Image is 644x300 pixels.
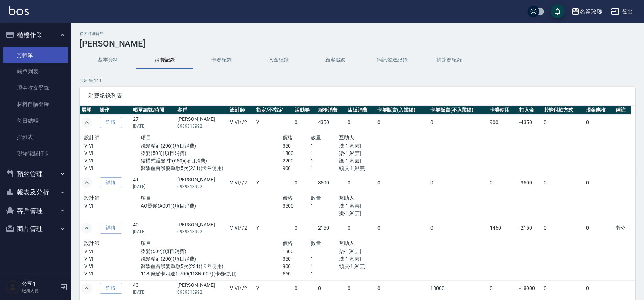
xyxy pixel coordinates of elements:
[376,175,429,191] td: 0
[580,7,602,16] div: 名留玫瑰
[339,202,424,210] p: 洗-1[湘芸]
[80,106,98,115] th: 展開
[3,80,68,96] a: 現金收支登錄
[311,240,321,246] span: 數量
[193,52,250,69] button: 卡券紀錄
[131,175,176,191] td: 41
[311,263,339,270] p: 1
[517,106,542,115] th: 扣入金
[316,175,346,191] td: 3500
[311,142,339,150] p: 1
[141,135,151,140] span: 項目
[346,106,376,115] th: 店販消費
[283,263,311,270] p: 900
[254,175,293,191] td: Y
[346,115,376,130] td: 0
[429,106,488,115] th: 卡券販賣(不入業績)
[80,39,635,49] h3: [PERSON_NAME]
[339,142,424,150] p: 洗-1[湘芸]
[614,220,631,236] td: 老公
[176,175,228,191] td: [PERSON_NAME]
[311,270,339,278] p: 1
[293,220,316,236] td: 0
[3,129,68,145] a: 排班表
[542,220,584,236] td: 0
[176,106,228,115] th: 客戶
[141,240,151,246] span: 項目
[228,175,254,191] td: VIVI / /2
[80,52,136,69] button: 基本資料
[488,220,518,236] td: 1460
[80,77,635,84] p: 共 50 筆, 1 / 1
[228,280,254,296] td: VIVI / /2
[133,289,174,295] p: [DATE]
[283,135,293,140] span: 價格
[584,115,614,130] td: 0
[177,289,226,295] p: 0939313992
[3,183,68,202] button: 報表及分析
[429,280,488,296] td: 18000
[283,240,293,246] span: 價格
[84,248,141,255] p: VIVI
[311,157,339,165] p: 1
[316,115,346,130] td: 4350
[177,229,226,235] p: 0939313992
[339,157,424,165] p: 護-1[湘芸]
[88,92,627,100] span: 消費紀錄列表
[141,195,151,201] span: 項目
[176,280,228,296] td: [PERSON_NAME]
[3,165,68,183] button: 預約管理
[488,106,518,115] th: 卡券使用
[488,175,518,191] td: 0
[141,270,282,278] p: 113 剪髮卡四送1-700(113N-007)(卡券使用)
[141,142,282,150] p: 洗髮精油(206)(項目消費)
[98,106,131,115] th: 操作
[339,255,424,263] p: 洗-1[湘芸]
[177,123,226,129] p: 0939313992
[542,280,584,296] td: 0
[339,248,424,255] p: 染-1[湘芸]
[376,280,429,296] td: 0
[429,220,488,236] td: 0
[293,175,316,191] td: 0
[339,135,354,140] span: 互助人
[100,223,122,234] a: 詳情
[584,175,614,191] td: 0
[3,47,68,63] a: 打帳單
[339,263,424,270] p: 頭皮-1[湘芸]
[488,115,518,130] td: 900
[84,135,100,140] span: 設計師
[283,150,311,157] p: 1800
[3,202,68,220] button: 客戶管理
[100,117,122,128] a: 詳情
[517,280,542,296] td: -18000
[429,175,488,191] td: 0
[254,115,293,130] td: Y
[316,280,346,296] td: 0
[3,96,68,112] a: 材料自購登錄
[568,4,605,19] button: 名留玫瑰
[488,280,518,296] td: 0
[84,255,141,263] p: VIVI
[254,220,293,236] td: Y
[228,115,254,130] td: VIVI / /2
[228,106,254,115] th: 設計師
[84,202,141,210] p: VIVI
[3,63,68,80] a: 帳單列表
[608,5,635,18] button: 登出
[339,195,354,201] span: 互助人
[177,183,226,190] p: 0939313992
[141,202,282,210] p: AO燙髮(A001)(項目消費)
[81,223,92,234] button: expand row
[293,115,316,130] td: 0
[100,177,122,188] a: 詳情
[517,175,542,191] td: -3500
[542,106,584,115] th: 其他付款方式
[311,202,339,210] p: 1
[84,195,100,201] span: 設計師
[3,220,68,238] button: 商品管理
[542,175,584,191] td: 0
[81,177,92,188] button: expand row
[429,115,488,130] td: 0
[283,165,311,172] p: 900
